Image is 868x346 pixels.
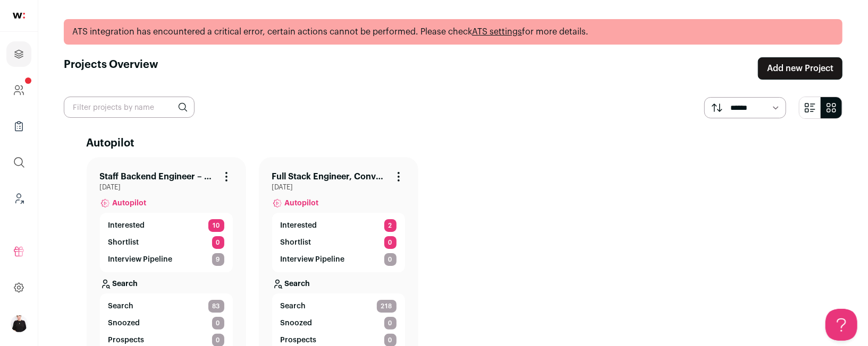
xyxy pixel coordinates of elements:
div: ATS integration has encountered a critical error, certain actions cannot be performed. Please che... [64,19,842,45]
p: Interested [108,220,145,231]
span: Autopilot [113,198,147,209]
h1: Projects Overview [64,57,158,80]
a: Search 83 [108,300,224,313]
a: Interview Pipeline 0 [281,253,397,266]
span: 9 [212,253,224,266]
span: Search [281,301,306,312]
span: 0 [384,236,397,249]
span: 83 [208,300,224,313]
a: Autopilot [272,192,405,213]
a: Interested 10 [108,219,224,232]
a: Staff Backend Engineer – Core AI Platform [100,170,216,183]
p: Prospects [108,335,145,345]
a: Snoozed 0 [281,317,397,330]
span: Autopilot [285,198,319,209]
a: Search 218 [281,300,397,313]
a: Add new Project [758,57,842,80]
button: Project Actions [392,170,405,183]
span: 218 [377,300,397,313]
img: wellfound-shorthand-0d5821cbd27db2630d0214b213865d53afaa358527fdda9d0ea32b1df1b89c2c.svg [13,13,25,19]
input: Filter projects by name [64,97,195,118]
a: Snoozed 0 [108,317,224,330]
p: Search [285,279,310,289]
span: 0 [212,236,224,249]
p: Interview Pipeline [108,254,173,265]
a: ATS settings [472,28,522,36]
a: Interested 2 [281,219,397,232]
p: Prospects [281,335,317,345]
p: Snoozed [281,318,313,328]
span: 0 [212,317,224,330]
a: Leads (Backoffice) [6,186,31,211]
span: 10 [208,219,224,232]
button: Open dropdown [11,315,28,332]
a: Company Lists [6,114,31,139]
span: Search [108,301,134,312]
a: Company and ATS Settings [6,77,31,103]
a: Full Stack Engineer, Conversational Interfaces [272,170,388,183]
a: Autopilot [100,192,233,213]
button: Project Actions [220,170,233,183]
a: Search [100,272,233,293]
a: Projects [6,41,31,67]
p: Snoozed [108,318,140,328]
span: 0 [384,253,397,266]
p: Shortlist [108,237,139,248]
p: Interested [281,220,317,231]
h2: Autopilot [87,136,820,151]
span: [DATE] [100,183,233,192]
a: Shortlist 0 [281,236,397,249]
span: 0 [384,317,397,330]
p: Shortlist [281,237,311,248]
a: Shortlist 0 [108,236,224,249]
a: Interview Pipeline 9 [108,253,224,266]
span: [DATE] [272,183,405,192]
span: 2 [384,219,397,232]
img: 9240684-medium_jpg [11,315,28,332]
p: Interview Pipeline [281,254,345,265]
a: Search [272,272,405,293]
p: Search [113,279,138,289]
iframe: Help Scout Beacon - Open [825,309,857,341]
